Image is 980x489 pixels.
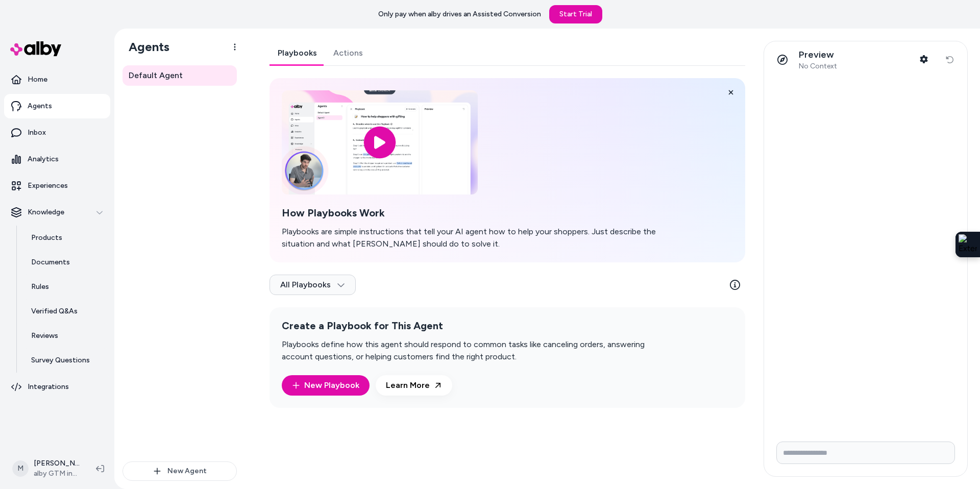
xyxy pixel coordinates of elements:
span: Default Agent [129,69,183,82]
p: Survey Questions [31,355,90,365]
span: No Context [799,62,837,71]
a: Experiences [4,174,110,198]
a: Start Trial [549,5,602,23]
p: Playbooks define how this agent should respond to common tasks like canceling orders, answering a... [282,338,674,363]
a: Integrations [4,375,110,399]
p: Agents [28,101,52,111]
p: Inbox [28,128,46,138]
a: Actions [325,41,371,65]
a: Documents [21,250,110,275]
p: Only pay when alby drives an Assisted Conversion [378,9,541,19]
p: Integrations [28,382,69,392]
span: alby GTM internal [34,469,80,479]
a: Home [4,67,110,92]
span: M [12,460,29,477]
p: Reviews [31,331,58,341]
img: alby Logo [10,41,61,56]
button: Knowledge [4,200,110,225]
p: Preview [799,49,837,61]
p: Knowledge [28,207,64,217]
a: Agents [4,94,110,118]
a: New Playbook [292,379,359,392]
p: Home [28,75,47,85]
p: Documents [31,257,70,267]
a: Default Agent [122,65,237,86]
p: Products [31,233,62,243]
p: [PERSON_NAME] [34,458,80,469]
h1: Agents [120,39,169,55]
button: New Playbook [282,375,370,396]
button: All Playbooks [269,275,356,295]
a: Inbox [4,120,110,145]
button: M[PERSON_NAME]alby GTM internal [6,452,88,485]
p: Rules [31,282,49,292]
p: Experiences [28,181,68,191]
p: Verified Q&As [31,306,78,316]
a: Reviews [21,324,110,348]
img: Extension Icon [959,234,977,255]
a: Analytics [4,147,110,172]
a: Rules [21,275,110,299]
a: Learn More [376,375,452,396]
h2: How Playbooks Work [282,207,674,219]
button: New Agent [122,461,237,481]
h2: Create a Playbook for This Agent [282,320,674,332]
a: Playbooks [269,41,325,65]
span: All Playbooks [280,280,345,290]
a: Survey Questions [21,348,110,373]
a: Verified Q&As [21,299,110,324]
a: Products [21,226,110,250]
input: Write your prompt here [776,442,955,464]
p: Analytics [28,154,59,164]
p: Playbooks are simple instructions that tell your AI agent how to help your shoppers. Just describ... [282,226,674,250]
